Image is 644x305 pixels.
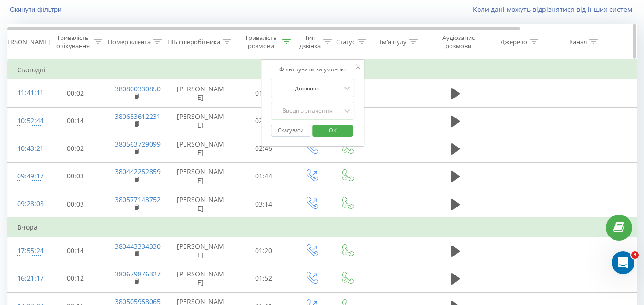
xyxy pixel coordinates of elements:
div: Введіть значення [274,107,341,115]
td: [PERSON_NAME] [167,107,234,135]
div: 09:28:08 [17,195,36,213]
td: [PERSON_NAME] [167,265,234,292]
div: Статус [336,38,355,46]
a: 380800330850 [115,84,161,93]
div: Фільтрувати за умовою [271,65,355,74]
td: 00:14 [46,107,105,135]
td: 01:44 [234,162,294,190]
a: 380679876327 [115,269,161,278]
div: Аудіозапис розмови [435,34,481,50]
div: 10:43:21 [17,139,36,158]
div: 10:52:44 [17,112,36,130]
div: Джерело [501,38,527,46]
a: 380442252859 [115,167,161,176]
td: 00:02 [46,135,105,162]
iframe: Intercom live chat [612,251,634,274]
a: 380577143752 [115,195,161,204]
div: 16:21:17 [17,269,36,288]
a: 380443334330 [115,242,161,251]
button: Скасувати [271,125,311,137]
td: 00:14 [46,237,105,265]
div: 11:41:11 [17,84,36,102]
a: Коли дані можуть відрізнятися вiд інших систем [473,5,637,14]
a: 380563729099 [115,139,161,148]
td: 00:03 [46,162,105,190]
td: 01:24 [234,79,294,107]
td: [PERSON_NAME] [167,135,234,162]
div: [PERSON_NAME] [1,38,50,46]
td: 02:46 [234,135,294,162]
td: [PERSON_NAME] [167,190,234,218]
div: 09:49:17 [17,167,36,186]
td: 01:20 [234,237,294,265]
div: 17:55:24 [17,242,36,260]
td: 00:02 [46,79,105,107]
a: 380683612231 [115,112,161,121]
div: Тривалість розмови [242,34,280,50]
div: Номер клієнта [108,38,151,46]
div: Тривалість очікування [54,34,92,50]
td: 00:12 [46,265,105,292]
td: [PERSON_NAME] [167,79,234,107]
button: Скинути фільтри [7,5,66,14]
div: Ім'я пулу [380,38,407,46]
td: [PERSON_NAME] [167,162,234,190]
button: OK [313,125,353,137]
td: 00:03 [46,190,105,218]
td: 02:38 [234,107,294,135]
td: 01:52 [234,265,294,292]
td: 03:14 [234,190,294,218]
span: 3 [631,251,639,259]
div: Тип дзвінка [299,34,321,50]
span: OK [319,123,346,138]
div: ПІБ співробітника [167,38,220,46]
div: Канал [569,38,587,46]
td: [PERSON_NAME] [167,237,234,265]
